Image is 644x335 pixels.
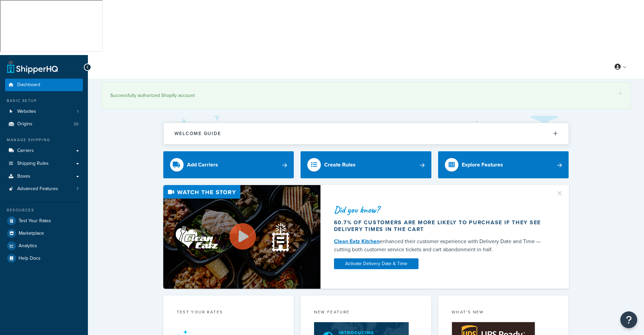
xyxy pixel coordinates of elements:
a: Origins20 [5,118,83,130]
span: Boxes [17,174,30,179]
span: Origins [17,121,32,127]
h2: Welcome Guide [174,131,221,136]
div: Basic Setup [5,98,83,104]
div: Resources [5,207,83,213]
span: Test Your Rates [19,218,51,224]
div: Did you know? [334,205,548,214]
div: Create Rules [324,160,356,170]
a: Add Carriers [163,151,294,178]
div: Add Carriers [187,160,218,170]
img: Video thumbnail [163,185,320,289]
a: Websites1 [5,105,83,118]
div: Successfully authorized Shopify account [110,91,622,100]
a: Explore Features [438,151,569,178]
span: 1 [77,109,78,114]
div: What's New [452,309,555,317]
a: Analytics [5,240,83,252]
a: Shipping Rules [5,157,83,170]
a: Boxes [5,170,83,183]
a: Carriers [5,145,83,157]
button: Welcome Guide [164,123,569,144]
a: Help Docs [5,252,83,264]
span: Shipping Rules [17,161,49,166]
a: Activate Delivery Date & Time [334,258,419,269]
div: Manage Shipping [5,137,83,143]
span: 20 [74,121,78,127]
a: × [619,91,622,96]
a: Advanced Features7 [5,183,83,195]
span: 7 [76,186,78,192]
span: Help Docs [19,256,41,261]
li: Advanced Features [5,183,83,195]
a: Create Rules [301,151,431,178]
span: Advanced Features [17,186,58,192]
button: Open Resource Center [620,311,637,328]
div: Test your rates [177,309,281,317]
div: New Feature [314,309,418,317]
a: Test Your Rates [5,215,83,227]
span: Analytics [19,243,37,249]
div: enhanced their customer experience with Delivery Date and Time — cutting both customer service ti... [334,237,548,254]
li: Origins [5,118,83,130]
li: Websites [5,105,83,118]
span: Carriers [17,148,34,154]
span: Dashboard [17,82,40,88]
a: Marketplace [5,227,83,239]
a: Dashboard [5,79,83,91]
span: Marketplace [19,231,44,236]
div: 60.7% of customers are more likely to purchase if they see delivery times in the cart [334,219,548,233]
a: Clean Eatz Kitchen [334,237,380,245]
div: Explore Features [462,160,503,170]
span: Websites [17,109,36,114]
